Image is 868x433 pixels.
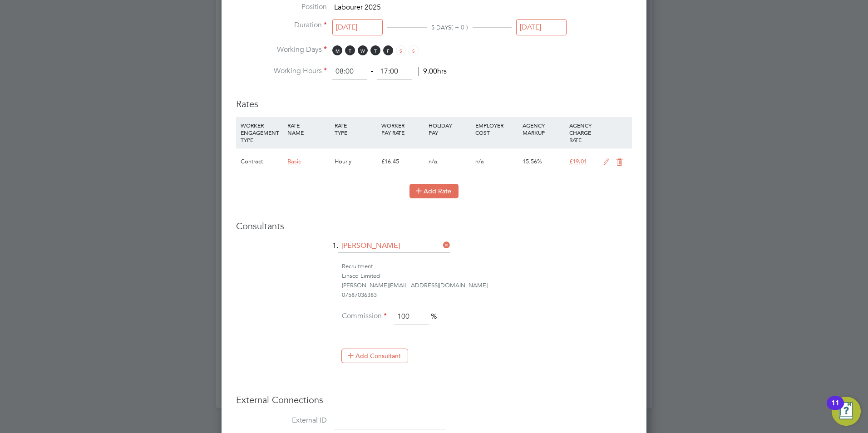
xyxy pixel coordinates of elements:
[236,45,327,54] label: Working Days
[451,23,468,31] span: ( + 0 )
[369,67,375,76] span: ‐
[370,45,380,55] span: T
[831,403,839,415] div: 11
[342,271,632,281] div: Linsco Limited
[236,20,327,30] label: Duration
[287,157,301,165] span: Basic
[342,290,632,300] div: 07587036383
[345,45,355,55] span: T
[332,19,383,36] input: Select one
[332,45,342,55] span: M
[379,117,426,141] div: WORKER PAY RATE
[334,3,381,12] span: Labourer 2025
[236,416,327,425] label: External ID
[236,89,632,110] h3: Rates
[236,2,327,12] label: Position
[379,148,426,175] div: £16.45
[338,239,450,253] input: Search for...
[342,262,632,271] div: Recruitment
[523,157,542,165] span: 15.56%
[473,117,520,141] div: EMPLOYER COST
[426,117,473,141] div: HOLIDAY PAY
[341,311,387,321] label: Commission
[236,66,327,76] label: Working Hours
[377,64,412,80] input: 17:00
[332,148,379,175] div: Hourly
[285,117,332,141] div: RATE NAME
[358,45,368,55] span: W
[429,157,437,165] span: n/a
[832,397,861,426] button: Open Resource Center, 11 new notifications
[341,349,408,363] button: Add Consultant
[238,117,285,148] div: WORKER ENGAGEMENT TYPE
[520,117,567,141] div: AGENCY MARKUP
[431,24,451,31] span: 5 DAYS
[516,19,567,36] input: Select one
[383,45,393,55] span: F
[409,45,419,55] span: S
[431,312,437,321] span: %
[342,281,632,290] div: [PERSON_NAME][EMAIL_ADDRESS][DOMAIN_NAME]
[418,67,447,76] span: 9.00hrs
[475,157,484,165] span: n/a
[567,117,598,148] div: AGENCY CHARGE RATE
[236,239,632,262] li: 1.
[569,157,587,165] span: £19.01
[236,394,632,406] h3: External Connections
[236,220,632,232] h3: Consultants
[332,64,367,80] input: 08:00
[409,184,459,198] button: Add Rate
[238,148,285,175] div: Contract
[332,117,379,141] div: RATE TYPE
[396,45,406,55] span: S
